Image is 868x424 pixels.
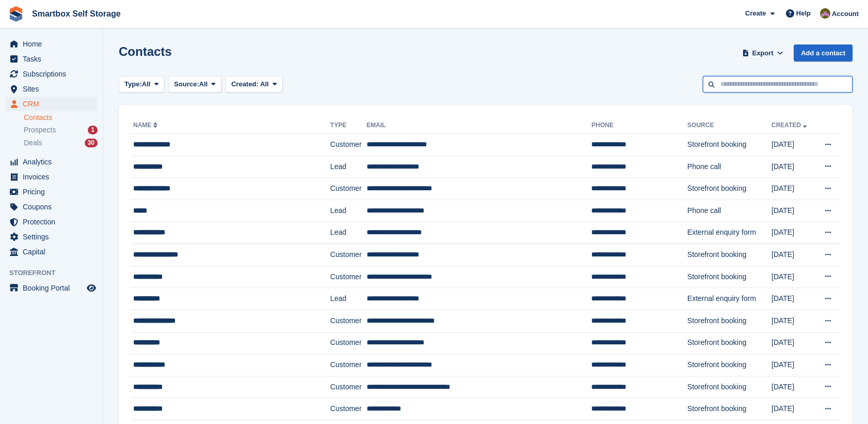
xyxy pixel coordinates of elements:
td: [DATE] [771,244,815,266]
td: Customer [330,134,367,156]
span: Settings [23,230,85,244]
td: Lead [330,288,367,310]
a: Smartbox Self Storage [28,5,125,22]
a: menu [5,97,98,111]
td: Customer [330,354,367,376]
span: Home [23,37,85,51]
th: Email [367,117,592,134]
span: Deals [24,138,42,148]
td: Lead [330,156,367,178]
div: 30 [85,139,98,147]
a: menu [5,230,98,244]
td: Storefront booking [687,310,771,332]
td: [DATE] [771,134,815,156]
a: menu [5,170,98,184]
td: Customer [330,178,367,200]
td: Phone call [687,156,771,178]
td: Storefront booking [687,244,771,266]
span: All [142,79,151,89]
td: [DATE] [771,376,815,398]
a: menu [5,52,98,66]
span: Storefront [9,268,103,278]
button: Created: All [226,76,282,93]
td: Lead [330,200,367,222]
td: Storefront booking [687,398,771,420]
span: Source: [174,79,199,89]
span: Created: [231,80,259,88]
td: Storefront booking [687,266,771,288]
span: Create [745,8,766,19]
a: menu [5,215,98,229]
button: Type: All [119,76,164,93]
td: Customer [330,266,367,288]
a: menu [5,82,98,96]
a: Preview store [85,282,98,294]
h1: Contacts [119,44,172,58]
button: Source: All [168,76,222,93]
button: Export [740,44,785,62]
a: menu [5,155,98,169]
a: menu [5,185,98,199]
span: All [199,79,208,89]
a: Add a contact [794,44,853,62]
td: Phone call [687,200,771,222]
td: Storefront booking [687,178,771,200]
td: External enquiry form [687,222,771,244]
td: [DATE] [771,354,815,376]
td: External enquiry form [687,288,771,310]
td: Customer [330,376,367,398]
span: Capital [23,245,85,259]
td: [DATE] [771,156,815,178]
span: Type: [124,79,142,89]
a: menu [5,37,98,51]
th: Type [330,117,367,134]
span: Coupons [23,200,85,214]
td: Customer [330,310,367,332]
a: menu [5,281,98,295]
td: Customer [330,332,367,354]
span: Subscriptions [23,67,85,81]
td: Customer [330,398,367,420]
span: Tasks [23,52,85,66]
span: Analytics [23,155,85,169]
span: Protection [23,215,85,229]
span: Help [796,8,811,19]
span: Prospects [24,125,56,135]
span: CRM [23,97,85,111]
a: Prospects 1 [24,125,98,135]
td: [DATE] [771,178,815,200]
span: Export [752,48,774,58]
td: Storefront booking [687,134,771,156]
td: Storefront booking [687,376,771,398]
td: [DATE] [771,398,815,420]
span: Account [832,9,859,19]
a: Contacts [24,113,98,123]
a: menu [5,67,98,81]
td: [DATE] [771,200,815,222]
th: Phone [591,117,687,134]
img: stora-icon-8386f47178a22dfd0bd8f6a31ec36ba5ce8667c1dd55bd0f319d3a0aa187defe.svg [8,6,24,22]
th: Source [687,117,771,134]
td: [DATE] [771,266,815,288]
td: Storefront booking [687,354,771,376]
span: Sites [23,82,85,96]
td: Lead [330,222,367,244]
a: menu [5,245,98,259]
td: [DATE] [771,222,815,244]
span: Invoices [23,170,85,184]
span: Booking Portal [23,281,85,295]
img: Kayleigh Devlin [820,8,830,19]
a: Name [133,122,160,129]
td: [DATE] [771,310,815,332]
td: Customer [330,244,367,266]
span: All [260,80,269,88]
td: [DATE] [771,288,815,310]
a: menu [5,200,98,214]
a: Deals 30 [24,138,98,148]
a: Created [771,122,809,129]
td: [DATE] [771,332,815,354]
td: Storefront booking [687,332,771,354]
div: 1 [88,126,98,134]
span: Pricing [23,185,85,199]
